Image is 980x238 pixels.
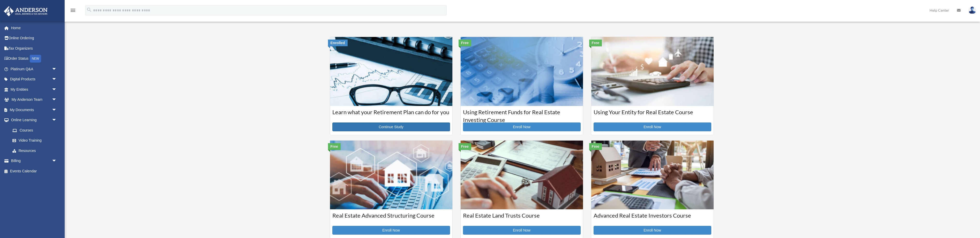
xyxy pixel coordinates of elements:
a: Billingarrow_drop_down [4,156,65,166]
span: arrow_drop_down [52,156,62,166]
img: Anderson Advisors Platinum Portal [2,6,49,16]
span: arrow_drop_down [52,84,62,95]
span: arrow_drop_down [52,64,62,74]
span: arrow_drop_down [52,95,62,105]
div: Free [459,143,472,150]
a: Platinum Q&Aarrow_drop_down [4,64,65,74]
a: Courses [7,125,62,135]
div: Free [459,40,472,46]
a: Digital Productsarrow_drop_down [4,74,65,85]
a: Tax Organizers [4,43,65,53]
i: menu [70,7,76,13]
span: arrow_drop_down [52,105,62,115]
a: My Documentsarrow_drop_down [4,105,65,115]
a: Continue Study [332,122,450,131]
a: Online Ordering [4,33,65,43]
div: Free [589,143,602,150]
a: menu [70,9,76,13]
h3: Advanced Real Estate Investors Course [594,212,711,225]
h3: Real Estate Advanced Structuring Course [332,212,450,225]
a: Enroll Now [594,226,711,235]
a: Order StatusNEW [4,53,65,64]
a: Online Learningarrow_drop_down [4,115,65,125]
img: User Pic [968,6,976,14]
a: Video Training [7,135,65,146]
div: NEW [30,55,41,63]
span: arrow_drop_down [52,74,62,85]
div: Enrolled [328,40,348,46]
h3: Using Retirement Funds for Real Estate Investing Course [463,108,581,121]
a: Enroll Now [332,226,450,235]
a: Enroll Now [594,122,711,131]
a: Enroll Now [463,122,581,131]
a: Resources [7,145,65,156]
a: Events Calendar [4,166,65,176]
a: My Entitiesarrow_drop_down [4,84,65,95]
h3: Real Estate Land Trusts Course [463,212,581,225]
div: Free [328,143,341,150]
h3: Learn what your Retirement Plan can do for you [332,108,450,121]
a: My Anderson Teamarrow_drop_down [4,95,65,105]
h3: Using Your Entity for Real Estate Course [594,108,711,121]
span: arrow_drop_down [52,115,62,126]
a: Home [4,23,65,33]
a: Enroll Now [463,226,581,235]
div: Free [589,40,602,46]
i: search [86,7,92,13]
